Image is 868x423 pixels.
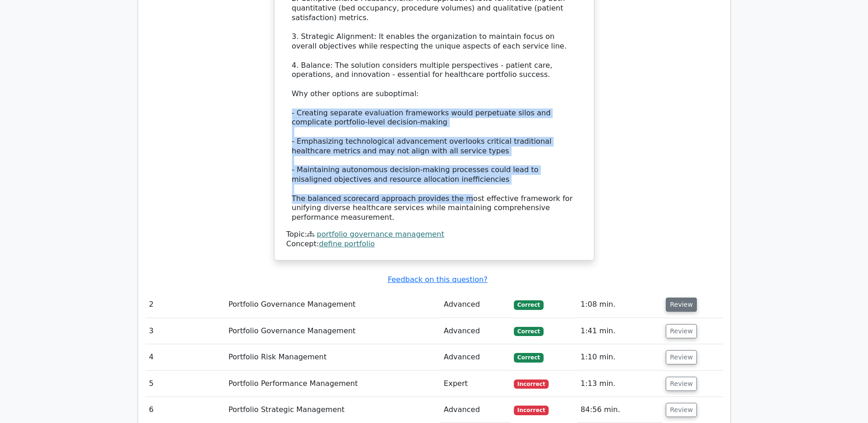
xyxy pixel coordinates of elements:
button: Review [666,350,697,364]
span: Correct [514,300,544,309]
td: 6 [146,397,225,423]
a: define portfolio [319,239,375,248]
td: Portfolio Governance Management [225,292,440,318]
span: Correct [514,353,544,362]
td: Portfolio Governance Management [225,318,440,344]
span: Incorrect [514,380,549,389]
span: Correct [514,327,544,336]
td: 1:13 min. [577,371,662,397]
td: Expert [440,371,510,397]
button: Review [666,324,697,338]
td: Advanced [440,318,510,344]
span: Incorrect [514,406,549,415]
a: Feedback on this question? [388,275,487,284]
div: Concept: [286,239,582,249]
td: 4 [146,344,225,370]
a: portfolio governance management [317,230,444,239]
td: 5 [146,371,225,397]
td: 1:10 min. [577,344,662,370]
button: Review [666,377,697,391]
td: Advanced [440,397,510,423]
td: Advanced [440,292,510,318]
div: Topic: [286,230,582,239]
td: Portfolio Strategic Management [225,397,440,423]
td: 1:08 min. [577,292,662,318]
td: Portfolio Risk Management [225,344,440,370]
td: 3 [146,318,225,344]
td: 1:41 min. [577,318,662,344]
td: Portfolio Performance Management [225,371,440,397]
td: Advanced [440,344,510,370]
button: Review [666,298,697,312]
button: Review [666,403,697,417]
td: 2 [146,292,225,318]
td: 84:56 min. [577,397,662,423]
